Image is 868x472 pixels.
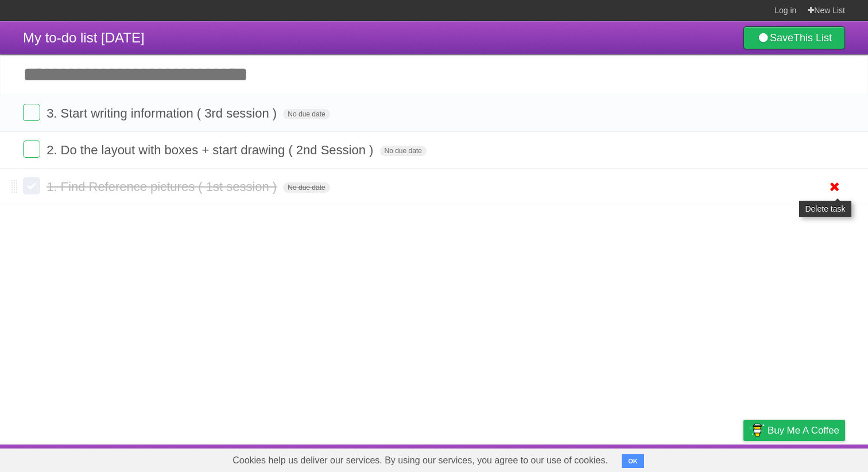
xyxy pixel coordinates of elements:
b: This List [793,32,832,44]
span: No due date [283,109,330,119]
span: My to-do list [DATE] [23,30,145,45]
span: 3. Start writing information ( 3rd session ) [46,106,280,120]
a: Developers [629,447,675,469]
span: Buy me a coffee [768,420,839,440]
span: No due date [283,182,330,193]
a: SaveThis List [743,26,845,49]
img: Buy me a coffee [749,420,765,440]
span: No due date [380,146,427,156]
a: Suggest a feature [773,447,845,469]
span: 1. Find Reference pictures ( 1st session ) [46,180,280,194]
label: Done [23,141,40,158]
a: Terms [689,447,715,469]
a: Buy me a coffee [743,420,845,441]
a: Privacy [728,447,758,469]
label: Done [23,177,40,194]
a: About [591,447,615,469]
button: OK [622,454,644,468]
label: Done [23,104,40,121]
span: Cookies help us deliver our services. By using our services, you agree to our use of cookies. [221,449,619,472]
span: 2. Do the layout with boxes + start drawing ( 2nd Session ) [46,143,376,157]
